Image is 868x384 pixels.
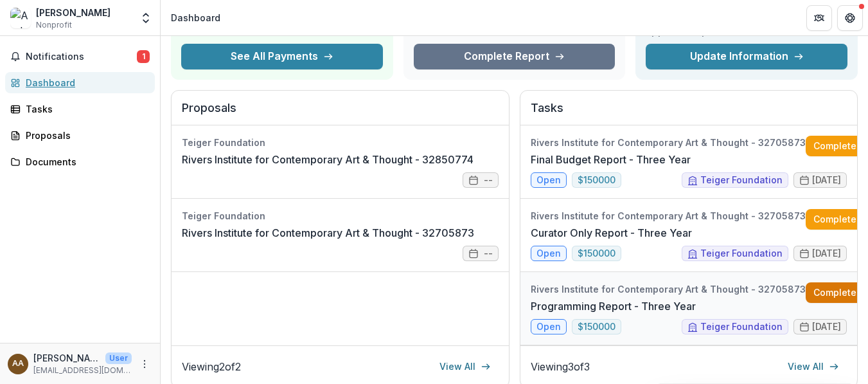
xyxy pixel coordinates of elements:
[26,102,145,116] div: Tasks
[137,356,152,372] button: More
[33,365,132,376] p: [EMAIL_ADDRESS][DOMAIN_NAME]
[26,51,137,62] span: Notifications
[182,359,241,374] p: Viewing 2 of 2
[414,44,616,69] a: Complete Report
[36,6,111,19] div: [PERSON_NAME]
[137,5,155,31] button: Open entity switcher
[5,46,155,67] button: Notifications1
[137,50,150,63] span: 1
[432,356,499,377] a: View All
[531,359,590,374] p: Viewing 3 of 3
[5,125,155,146] a: Proposals
[105,352,132,364] p: User
[171,11,220,24] div: Dashboard
[36,19,72,31] span: Nonprofit
[837,5,863,31] button: Get Help
[12,360,24,368] div: Andrea Andersson
[5,151,155,172] a: Documents
[26,129,145,142] div: Proposals
[182,152,474,167] a: Rivers Institute for Contemporary Art & Thought - 32850774
[182,225,474,241] a: Rivers Institute for Contemporary Art & Thought - 32705873
[182,101,499,125] h2: Proposals
[26,155,145,169] div: Documents
[5,98,155,120] a: Tasks
[10,8,31,28] img: Andrea Andersson
[26,76,145,89] div: Dashboard
[5,72,155,93] a: Dashboard
[531,298,696,314] a: Programming Report - Three Year
[531,152,691,167] a: Final Budget Report - Three Year
[646,44,847,69] a: Update Information
[33,351,100,365] p: [PERSON_NAME]
[531,225,692,241] a: Curator Only Report - Three Year
[806,5,832,31] button: Partners
[166,8,226,27] nav: breadcrumb
[531,101,847,125] h2: Tasks
[181,44,383,69] button: See All Payments
[780,356,847,377] a: View All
